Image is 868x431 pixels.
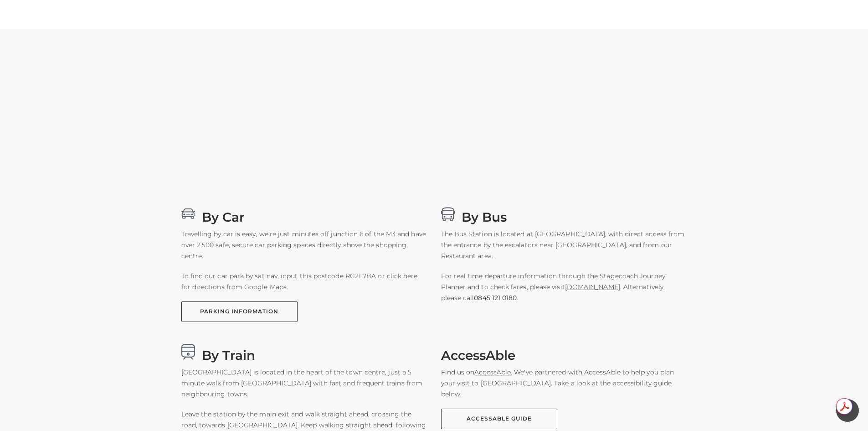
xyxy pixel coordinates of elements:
p: [GEOGRAPHIC_DATA] is located in the heart of the town centre, just a 5 minute walk from [GEOGRAPH... [181,367,427,400]
p: The Bus Station is located at [GEOGRAPHIC_DATA], with direct access from the entrance by the esca... [441,228,687,261]
h3: By Train [181,344,427,360]
a: AccessAble [474,368,511,376]
a: [DOMAIN_NAME] [565,283,620,291]
h3: AccessAble [441,344,687,360]
a: PARKING INFORMATION [181,301,298,322]
p: For real time departure information through the Stagecoach Journey Planner and to check fares, pl... [441,270,687,303]
a: 0845 121 0180 [474,292,517,303]
p: To find our car park by sat nav, input this postcode RG21 7BA or click here for directions from G... [181,270,427,292]
a: AccessAble Guide [441,409,557,429]
h3: By Bus [441,206,687,222]
p: Find us on . We've partnered with AccessAble to help you plan your visit to [GEOGRAPHIC_DATA]. Ta... [441,367,687,400]
h3: By Car [181,206,427,222]
p: Travelling by car is easy, we're just minutes off junction 6 of the M3 and have over 2,500 safe, ... [181,228,427,261]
